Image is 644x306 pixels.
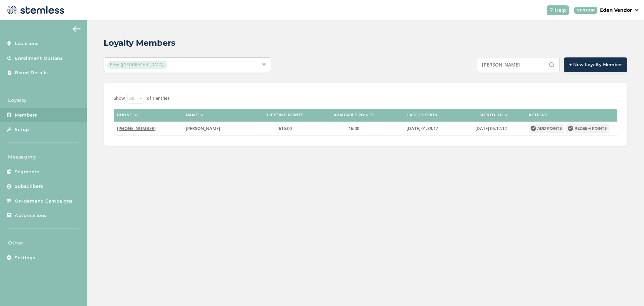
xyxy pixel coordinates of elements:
span: Enrollment Options [15,55,63,62]
label: Phone [117,113,132,117]
input: Search [477,57,560,72]
span: Members [15,112,37,119]
span: Help [555,7,566,14]
label: Lifetime points [267,113,304,117]
label: Last checkin [407,113,438,117]
span: Setup [15,126,29,133]
label: of 1 entries [147,95,169,102]
label: 2025-09-30 01:39:17 [391,126,453,131]
div: VENDOR [574,7,597,14]
span: 616.00 [279,125,292,131]
img: icon_down-arrow-small-66adaf34.svg [635,9,639,11]
label: 616.00 [254,126,316,131]
label: Name [186,113,198,117]
span: Settings [15,255,35,261]
img: logo-dark-0685b13c.svg [5,3,64,17]
p: Eden Vendor [600,7,632,14]
span: Automations [15,212,47,219]
img: icon-sort-1e1d7615.svg [200,115,204,116]
label: 16.00 [323,126,385,131]
img: icon-sort-1e1d7615.svg [134,115,138,116]
span: [DATE] 06:12:12 [475,125,507,131]
img: icon-arrow-back-accent-c549486e.svg [73,26,81,32]
label: James Asberry [186,126,248,131]
span: Subscribers [15,183,43,190]
th: Actions [525,109,617,122]
button: Redeem points [566,124,609,133]
span: + New Loyalty Member [569,61,622,68]
span: [PHONE_NUMBER] [117,125,156,131]
span: 16.00 [348,125,359,131]
span: [PERSON_NAME] [186,125,220,131]
img: icon-help-white-03924b79.svg [549,8,553,12]
label: (918) 777-0728 [117,126,179,131]
span: Segments [15,169,39,175]
span: Eden ([GEOGRAPHIC_DATA]) [107,61,167,69]
img: icon-sort-1e1d7615.svg [504,115,508,116]
label: Signed up [480,113,503,117]
button: + New Loyalty Member [564,57,627,72]
span: On-demand Campaigns [15,198,73,205]
span: Brand Details [15,70,48,76]
label: Available points [334,113,374,117]
span: [DATE] 01:39:17 [407,125,438,131]
iframe: Chat Widget [610,274,644,306]
h2: Loyalty Members [104,37,175,49]
button: Add points [529,124,564,133]
span: Locations [15,40,39,47]
label: 2024-01-22 06:12:12 [460,126,522,131]
label: Show [114,95,125,102]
